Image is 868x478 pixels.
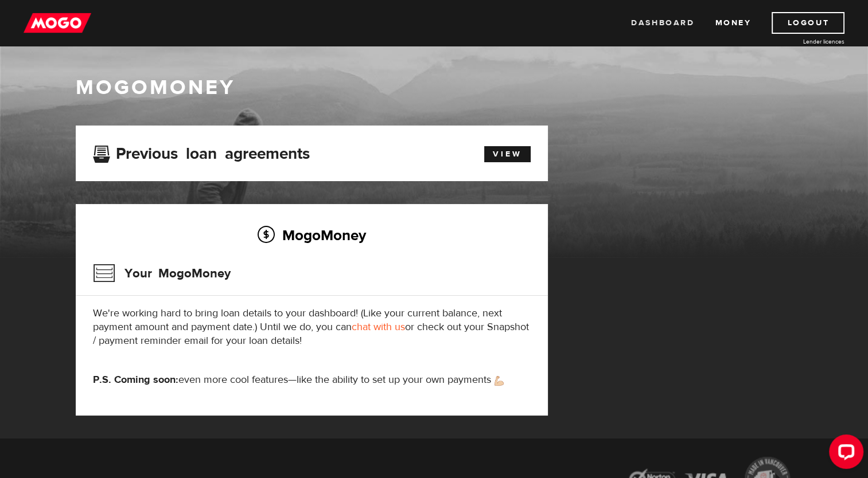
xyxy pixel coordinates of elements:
[93,373,178,386] strong: P.S. Coming soon:
[820,430,868,478] iframe: LiveChat chat widget
[93,223,531,247] h2: MogoMoney
[93,373,531,387] p: even more cool features—like the ability to set up your own payments
[76,76,793,100] h1: MogoMoney
[352,320,405,334] a: chat with us
[93,144,310,159] h3: Previous loan agreements
[495,376,504,386] img: strong arm emoji
[93,307,531,348] p: We're working hard to bring loan details to your dashboard! (Like your current balance, next paym...
[484,146,531,162] a: View
[715,12,751,34] a: Money
[772,12,844,34] a: Logout
[758,37,844,46] a: Lender licences
[631,12,694,34] a: Dashboard
[93,258,231,288] h3: Your MogoMoney
[24,12,91,34] img: mogo_logo-11ee424be714fa7cbb0f0f49df9e16ec.png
